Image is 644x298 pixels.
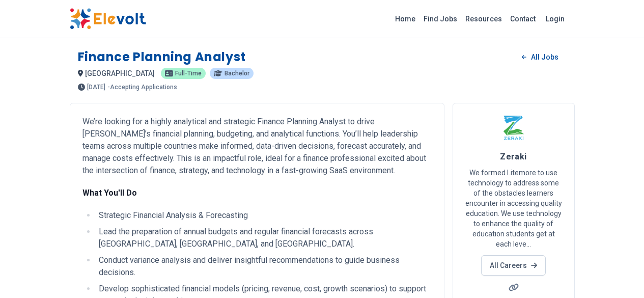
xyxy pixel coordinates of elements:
h1: Finance Planning Analyst [78,49,246,65]
p: - Accepting Applications [107,84,177,90]
a: Login [540,9,571,29]
a: Find Jobs [419,11,461,27]
li: Strategic Financial Analysis & Forecasting [96,209,432,222]
span: Full-time [175,70,202,76]
strong: What You'll Do [82,188,137,198]
span: [DATE] [87,84,105,90]
img: Zeraki [501,116,526,141]
a: Home [391,11,419,27]
p: We’re looking for a highly analytical and strategic Finance Planning Analyst to drive [PERSON_NAM... [82,116,432,177]
span: Bachelor [225,70,249,76]
img: Elevolt [70,8,146,30]
iframe: Chat Widget [593,249,644,298]
span: Zeraki [500,152,527,161]
a: Resources [461,11,506,27]
li: Lead the preparation of annual budgets and regular financial forecasts across [GEOGRAPHIC_DATA], ... [96,226,432,250]
p: We formed Litemore to use technology to address some of the obstacles learners encounter in acces... [465,168,562,249]
a: All Jobs [514,49,566,65]
a: Contact [506,11,540,27]
a: All Careers [481,255,546,276]
span: [GEOGRAPHIC_DATA] [85,69,155,77]
li: Conduct variance analysis and deliver insightful recommendations to guide business decisions. [96,254,432,279]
